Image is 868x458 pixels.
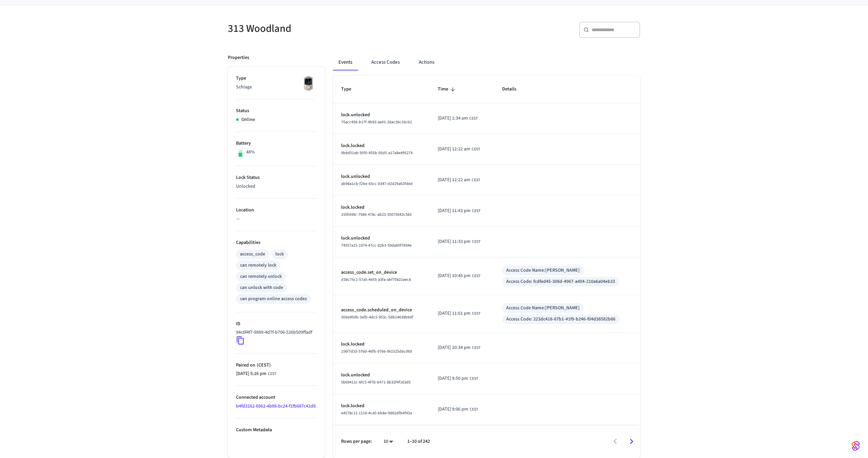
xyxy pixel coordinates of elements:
div: can program online access codes [240,295,307,303]
div: Europe/Warsaw [438,115,478,122]
span: 150fd49c-7986-478c-ab23-35075642c583 [341,212,412,217]
div: Europe/Warsaw [438,176,480,184]
span: [DATE] 10:45 pm [438,272,471,279]
div: can remotely lock [240,262,276,269]
span: 30de90db-3afb-4dc5-953c-5db14638b9df [341,314,413,320]
p: lock.locked [341,204,421,211]
span: CEST [472,239,480,245]
div: lock [275,251,284,258]
div: access_code [240,251,265,258]
img: SeamLogoGradient.69752ec5.svg [852,440,860,451]
div: Europe/Warsaw [438,207,480,214]
p: Properties [228,54,249,61]
span: CEST [472,273,480,279]
p: Schlage [236,84,317,91]
span: CEST [469,116,478,122]
div: Europe/Warsaw [438,272,480,279]
span: [DATE] 1:34 am [438,115,468,122]
span: CEST [472,208,480,214]
span: CEST [472,311,480,317]
p: lock.locked [341,402,421,410]
span: [DATE] 9:06 pm [438,406,468,413]
p: Unlocked [236,183,317,190]
span: CEST [268,371,276,377]
p: Lock Status [236,174,317,181]
div: can unlock with code [240,284,283,291]
div: Europe/Warsaw [438,146,480,153]
p: lock.unlocked [341,173,421,180]
p: lock.locked [341,341,421,348]
p: Location [236,207,317,214]
button: Events [333,54,358,70]
span: [DATE] 11:33 pm [438,238,471,245]
img: Schlage Sense Smart Deadbolt with Camelot Trim, Front [300,75,317,92]
div: can remotely unlock [240,273,282,280]
span: [DATE] 5:26 pm [236,370,267,377]
span: Type [341,84,360,95]
span: d38c75c1-57a5-4e55-a3fa-abf70822aecb [341,277,411,283]
div: 10 [380,437,396,446]
div: Europe/Warsaw [438,310,480,317]
span: 75acc456-b17f-4b93-ae01-28ac36c16cb2 [341,119,412,125]
p: lock.locked [341,142,421,149]
p: access_code.set_on_device [341,269,421,276]
button: Access Codes [366,54,405,70]
p: access_code.scheduled_on_device [341,307,421,314]
p: Custom Metadata [236,426,317,434]
p: 94c6f4f7-9889-4d7f-b706-526b509ffadf [236,329,312,336]
span: [DATE] 11:01 pm [438,310,471,317]
p: Rows per page: [341,438,372,445]
div: Europe/Warsaw [438,375,478,382]
span: [DATE] 12:22 am [438,146,470,153]
div: Europe/Warsaw [438,238,480,245]
span: CEST [472,177,480,183]
p: Battery [236,140,317,147]
p: 48% [246,149,255,156]
p: lock.unlocked [341,111,421,119]
p: lock.unlocked [341,235,421,242]
span: [DATE] 10:34 pm [438,344,471,351]
p: Status [236,107,317,114]
span: ( CEST ) [255,362,271,369]
span: CEST [470,407,478,413]
div: Access Code: 223dc418-67b1-41f9-b246-f04d38582b86 [506,316,615,323]
div: Europe/Warsaw [438,344,480,351]
div: Access Code Name: [PERSON_NAME] [506,267,580,274]
table: sticky table [333,76,640,425]
button: Actions [413,54,440,70]
p: ID [236,320,317,328]
div: Europe/Warsaw [236,370,276,377]
span: 74557a15-1974-47cc-82b3-59da60f7694e [341,243,412,248]
div: ant example [333,54,640,70]
p: 1–10 of 242 [407,438,430,445]
span: CEST [470,376,478,382]
p: — [236,215,317,223]
span: CEST [472,146,480,152]
span: 156f7d33-576d-46fb-9766-061525d8cd69 [341,349,412,354]
div: Access Code: fcdfed45-308d-4967-a404-210a6a04eb33 [506,278,615,285]
span: 9b8d51ab-95f0-455b-95d5-a17a8e495274 [341,150,413,156]
span: Time [438,84,457,95]
button: Go to next page [624,434,639,450]
div: Access Code Name: [PERSON_NAME] [506,305,580,312]
p: Connected account [236,394,317,401]
div: Europe/Warsaw [438,406,478,413]
h5: 313 Woodland [228,22,430,36]
span: Details [502,84,525,95]
span: [DATE] 9:50 pm [438,375,468,382]
p: Capabilities [236,239,317,246]
span: e4578c11-1118-4ca0-bb8e-9d62dfb4f43a [341,410,412,416]
span: [DATE] 12:22 am [438,176,470,184]
p: lock.unlocked [341,372,421,379]
a: b4fd3162-6962-4b88-bc24-f1fb687c41d8 [236,403,316,410]
p: Type [236,75,317,82]
p: Online [241,116,255,123]
span: 5b69411c-6fc5-4f7b-b471-8b33f4f163d5 [341,379,411,385]
p: Paired on [236,362,317,369]
span: ab98a1cb-f2be-43cc-8347-d2d29a02fded [341,181,413,187]
span: CEST [472,345,480,351]
span: [DATE] 11:43 pm [438,207,471,214]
